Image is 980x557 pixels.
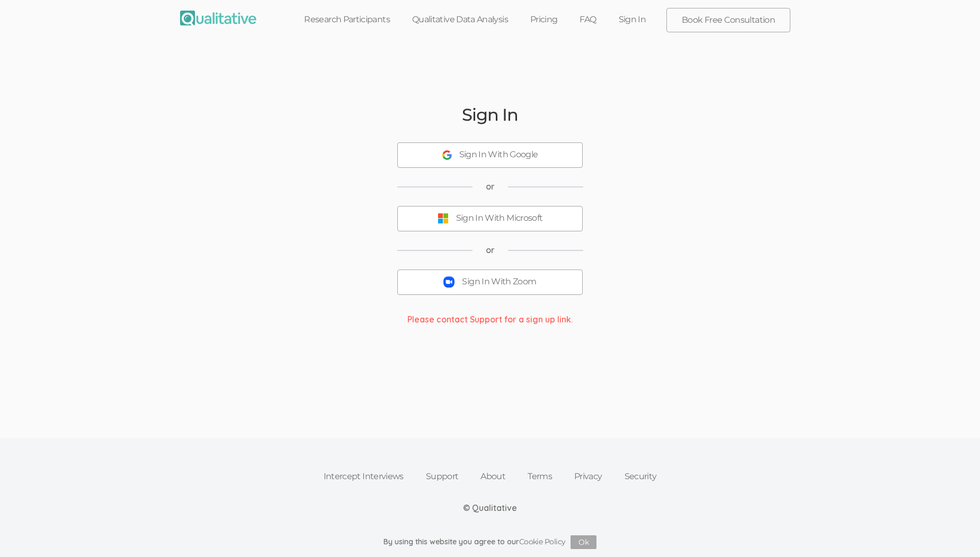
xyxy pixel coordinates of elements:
[293,8,401,31] a: Research Participants
[563,465,613,488] a: Privacy
[459,149,538,161] div: Sign In With Google
[180,11,256,25] img: Qualitative
[613,465,668,488] a: Security
[397,142,583,168] button: Sign In With Google
[486,181,495,193] span: or
[462,276,536,288] div: Sign In With Zoom
[397,206,583,231] button: Sign In With Microsoft
[438,213,449,224] img: Sign In With Microsoft
[384,535,597,549] div: By using this website you agree to our
[397,269,583,295] button: Sign In With Zoom
[927,506,980,557] iframe: Chat Widget
[463,502,517,514] div: © Qualitative
[568,8,607,31] a: FAQ
[415,465,470,488] a: Support
[516,465,563,488] a: Terms
[469,465,516,488] a: About
[313,465,415,488] a: Intercept Interviews
[401,8,519,31] a: Qualitative Data Analysis
[442,150,452,160] img: Sign In With Google
[519,537,566,546] a: Cookie Policy
[571,535,596,549] button: Ok
[486,244,495,256] span: or
[667,8,790,32] a: Book Free Consultation
[443,276,455,288] img: Sign In With Zoom
[608,8,657,31] a: Sign In
[519,8,569,31] a: Pricing
[399,313,581,326] div: Please contact Support for a sign up link.
[462,105,518,124] h2: Sign In
[456,212,543,224] div: Sign In With Microsoft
